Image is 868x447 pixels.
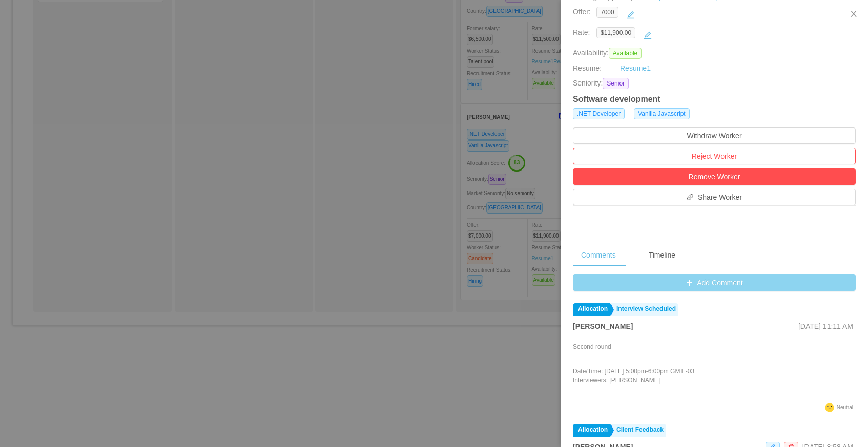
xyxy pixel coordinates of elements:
a: Interview Scheduled [611,303,678,316]
span: Senior [603,78,629,89]
strong: Software development [573,95,660,103]
strong: [PERSON_NAME] [573,322,633,330]
button: Remove Worker [573,168,856,185]
span: .NET Developer [573,108,625,119]
button: icon: linkShare Worker [573,189,856,205]
a: Resume1 [620,63,651,74]
span: Neutral [837,405,853,410]
p: Second round [573,342,694,351]
button: icon: edit [639,27,656,44]
div: Timeline [640,244,684,267]
span: Seniority: [573,78,603,89]
a: Allocation [573,424,610,437]
span: Vanilla Javascript [634,108,689,119]
p: Date/Time: [DATE] 5:00pm-6:00pm GMT -03 Interviewers: [PERSON_NAME] [573,367,694,385]
div: Comments [573,244,624,267]
span: [DATE] 11:11 AM [798,322,853,330]
span: 7000 [596,7,618,18]
a: Allocation [573,303,610,316]
span: Availability: [573,49,646,57]
i: icon: close [850,10,858,18]
span: Resume: [573,64,602,72]
span: $11,900.00 [596,27,635,38]
span: Available [609,48,642,59]
button: Reject Worker [573,148,856,164]
button: icon: edit [623,7,639,23]
button: Withdraw Worker [573,127,856,144]
a: Client Feedback [611,424,666,437]
button: icon: plusAdd Comment [573,274,856,291]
